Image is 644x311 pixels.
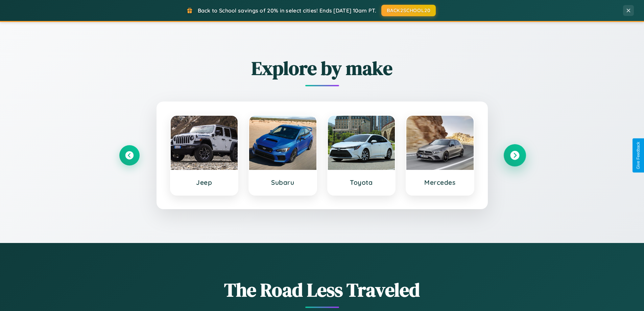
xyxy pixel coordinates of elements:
[119,55,525,81] h2: Explore by make
[413,178,467,186] h3: Mercedes
[381,5,436,16] button: BACK2SCHOOL20
[177,178,231,186] h3: Jeep
[119,277,525,303] h1: The Road Less Traveled
[256,178,310,186] h3: Subaru
[335,178,388,186] h3: Toyota
[198,7,376,14] span: Back to School savings of 20% in select cities! Ends [DATE] 10am PT.
[636,142,641,169] div: Give Feedback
